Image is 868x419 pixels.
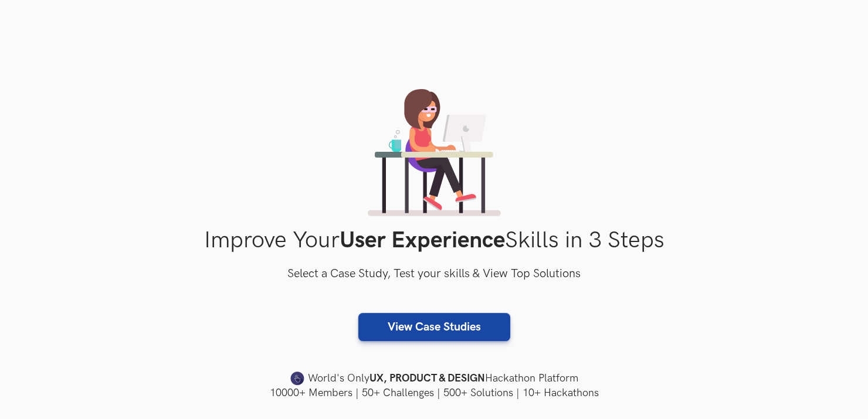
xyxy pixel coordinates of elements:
[368,89,501,216] img: lady working on laptop
[290,371,304,386] img: uxhack-favicon-image.png
[59,265,809,284] h3: Select a Case Study, Test your skills & View Top Solutions
[59,370,809,387] h4: World's Only Hackathon Platform
[369,370,485,387] strong: UX, PRODUCT & DESIGN
[358,313,510,341] a: View Case Studies
[340,227,505,254] strong: User Experience
[59,227,809,254] h1: Improve Your Skills in 3 Steps
[59,386,809,400] h4: 10000+ Members | 50+ Challenges | 500+ Solutions | 10+ Hackathons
